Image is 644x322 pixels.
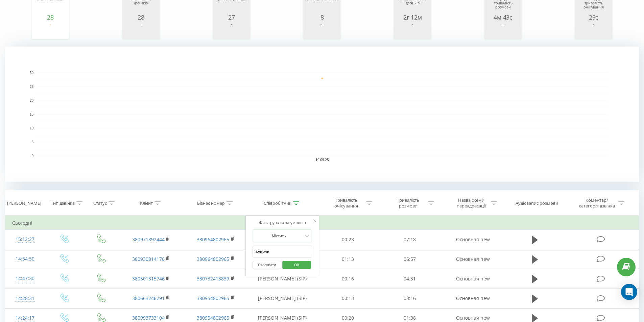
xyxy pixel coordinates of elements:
text: 30 [30,71,34,75]
div: Тип дзвінка [51,200,75,206]
td: Основная new [440,230,505,249]
a: 380964802965 [197,236,229,243]
svg: A chart. [215,21,248,41]
div: Бізнес номер [197,200,225,206]
div: 27 [215,14,248,21]
td: 06:57 [379,249,441,269]
a: 380732413839 [197,275,229,282]
a: 380663246291 [132,295,165,301]
td: 01:13 [317,249,379,269]
div: 28 [124,14,158,21]
a: 380964802965 [197,256,229,262]
div: Тривалість розмови [390,197,426,209]
td: 00:13 [317,289,379,308]
td: [PERSON_NAME] (SIP) [248,269,317,289]
a: 380954802965 [197,295,229,301]
td: 07:18 [379,230,441,249]
td: 03:16 [379,289,441,308]
td: [PERSON_NAME] (SIP) [248,289,317,308]
div: Тривалість очікування [328,197,364,209]
text: 19.09.25 [316,158,329,162]
div: 14:28:31 [12,292,38,305]
button: Скасувати [253,261,281,269]
td: 00:23 [317,230,379,249]
svg: A chart. [5,47,639,182]
button: OK [282,261,311,269]
div: Коментар/категорія дзвінка [577,197,617,209]
td: 04:31 [379,269,441,289]
div: 4м 43с [486,14,520,21]
svg: A chart. [305,21,339,41]
div: 28 [33,14,67,21]
text: 25 [30,85,34,89]
div: Аудіозапис розмови [516,200,558,206]
span: OK [287,259,306,270]
div: 29с [577,14,611,21]
text: 15 [30,113,34,116]
input: Введіть значення [253,246,312,257]
div: 14:54:50 [12,252,38,266]
td: Основная new [440,249,505,269]
text: 10 [30,126,34,130]
svg: A chart. [33,21,67,41]
div: 14:47:30 [12,272,38,285]
svg: A chart. [396,21,429,41]
td: Сьогодні [5,216,639,230]
div: [PERSON_NAME] [7,200,41,206]
a: 380954802965 [197,315,229,321]
div: Клієнт [140,200,153,206]
td: Основная new [440,289,505,308]
div: Фільтрувати за умовою [253,219,312,226]
td: Основная new [440,269,505,289]
a: 380971892444 [132,236,165,243]
text: 0 [31,154,33,158]
div: Назва схеми переадресації [453,197,489,209]
div: 8 [305,14,339,21]
svg: A chart. [124,21,158,41]
svg: A chart. [486,21,520,41]
a: 380930814170 [132,256,165,262]
div: Статус [93,200,107,206]
a: 380993733104 [132,315,165,321]
div: 15:12:27 [12,233,38,246]
div: 2г 12м [396,14,429,21]
text: 20 [30,99,34,102]
div: Open Intercom Messenger [621,284,637,300]
text: 5 [31,140,33,144]
td: 00:16 [317,269,379,289]
svg: A chart. [577,21,611,41]
div: Співробітник [264,200,291,206]
a: 380501315746 [132,275,165,282]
